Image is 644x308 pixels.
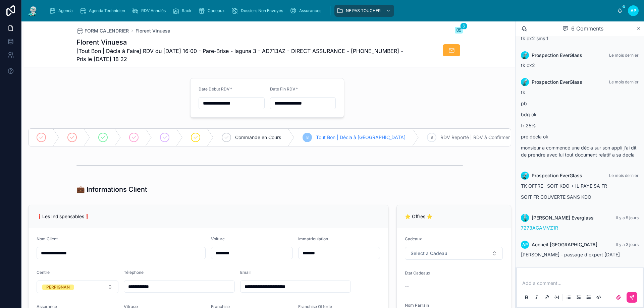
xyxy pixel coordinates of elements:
[170,5,196,17] a: Rack
[521,111,639,118] p: bdg ok
[521,36,548,41] span: tk cx2 sms 1
[346,8,381,13] span: NE PAS TOUCHER
[199,86,230,91] span: Date Début RDV
[616,242,639,247] span: Il y a 3 jours
[521,193,639,200] p: SOIT FR COUVERTE SANS KDO
[141,8,166,13] span: RDV Annulés
[76,47,413,63] span: [Tout Bon | Décla à Faire] RDV du [DATE] 16:00 - Pare-Brise - laguna 3 - AD713AZ - DIRECT ASSURAN...
[521,252,620,257] span: [PERSON_NAME] - passage d'expert [DATE]
[229,5,288,17] a: Dossiers Non Envoyés
[405,283,409,290] span: --
[211,236,225,241] span: Voiture
[616,215,639,220] span: Il y a 5 jours
[440,134,510,141] span: RDV Reporté | RDV à Confirmer
[455,27,463,35] button: 6
[136,27,170,34] a: Florent Vinuesa
[532,214,594,221] span: [PERSON_NAME] Everglass
[521,62,535,68] span: tk cx2
[532,79,582,85] span: Prospection EverGlass
[521,100,639,107] p: pb
[124,270,144,275] span: Téléphone
[89,8,125,13] span: Agenda Technicien
[76,27,129,34] a: FORM CALENDRIER
[44,3,617,18] div: scrollable content
[521,225,558,231] a: 7273AGAMVZ1R
[431,135,433,140] span: 9
[411,250,447,257] span: Select a Cadeau
[522,242,528,247] span: AP
[334,5,394,17] a: NE PAS TOUCHER
[130,5,170,17] a: RDV Annulés
[37,236,58,241] span: Nom Client
[521,89,639,96] p: tk
[240,270,251,275] span: Email
[37,270,50,275] span: Centre
[288,5,326,17] a: Assurances
[47,5,77,17] a: Agenda
[85,27,129,34] span: FORM CALENDRIER
[27,5,39,16] img: App logo
[298,236,328,241] span: Immatriculation
[46,285,70,290] div: PERPIGNAN
[77,5,130,17] a: Agenda Technicien
[316,134,406,141] span: Tout Bon | Décla à [GEOGRAPHIC_DATA]
[521,144,639,158] p: monsieur a commencé une décla sur son appli j'ai dit de prendre avec lui tout document relatif a ...
[532,241,597,248] span: Accueil [GEOGRAPHIC_DATA]
[532,172,582,179] span: Prospection EverGlass
[405,236,422,241] span: Cadeaux
[306,135,309,140] span: 8
[76,38,413,47] h1: Florent Vinuesa
[609,173,639,178] span: Le mois dernier
[521,133,639,140] p: pré décla ok
[405,303,429,308] span: Nom Parrain
[76,185,147,194] h1: 💼 Informations Client
[609,79,639,84] span: Le mois dernier
[521,182,639,189] p: TK OFFRE : SOIT KDO + IL PAYE SA FR
[609,53,639,58] span: Le mois dernier
[405,247,503,260] button: Select Button
[196,5,229,17] a: Cadeaux
[37,213,90,219] span: ❗Les Indispensables❗
[460,23,467,29] span: 6
[405,270,430,275] span: Etat Cadeaux
[37,281,118,293] button: Select Button
[631,8,636,13] span: AP
[571,24,603,33] span: 6 Comments
[521,122,639,129] p: fr 25%
[405,213,432,219] span: ⭐ Offres ⭐
[235,134,281,141] span: Commande en Cours
[58,8,73,13] span: Agenda
[208,8,225,13] span: Cadeaux
[532,52,582,59] span: Prospection EverGlass
[299,8,321,13] span: Assurances
[182,8,192,13] span: Rack
[241,8,283,13] span: Dossiers Non Envoyés
[270,86,296,91] span: Date Fin RDV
